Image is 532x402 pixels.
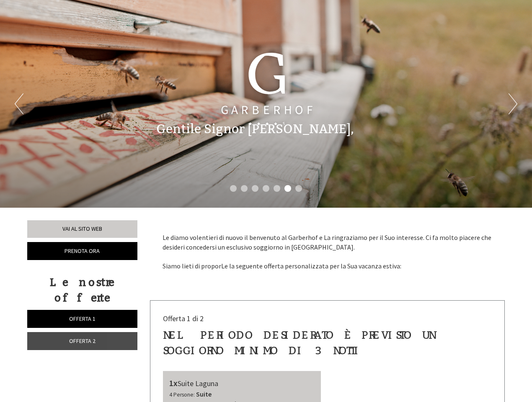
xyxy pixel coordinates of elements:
[196,390,212,398] b: Suite
[169,377,315,389] div: Suite Laguna
[27,242,137,260] a: Prenota ora
[156,122,354,136] h1: Gentile Signor [PERSON_NAME],
[15,93,23,114] button: Previous
[69,315,96,322] span: Offerta 1
[169,378,178,388] b: 1x
[27,275,137,306] div: Le nostre offerte
[163,233,493,271] p: Le diamo volentieri di nuovo il benvenuto al Garberhof e La ringraziamo per il Suo interesse. Ci ...
[27,220,137,238] a: Vai al sito web
[163,327,492,358] div: Nel periodo desiderato è previsto un soggiorno minimo di 3 notti
[69,337,96,345] span: Offerta 2
[509,93,517,114] button: Next
[169,391,195,398] small: 4 Persone:
[163,314,204,323] span: Offerta 1 di 2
